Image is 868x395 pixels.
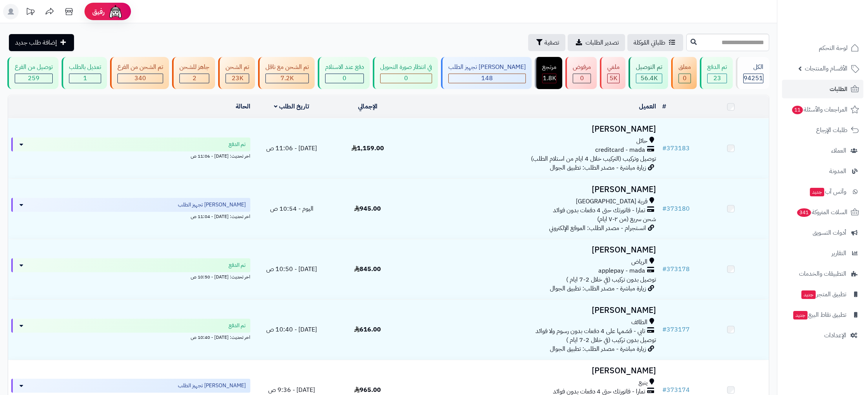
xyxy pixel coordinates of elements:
span: تم الدفع [229,141,246,148]
a: التقارير [782,244,863,263]
div: تم الشحن [226,63,249,72]
span: 965.00 [354,385,381,395]
div: [PERSON_NAME] تجهيز الطلب [448,63,526,72]
span: # [662,325,666,334]
span: جديد [810,188,824,196]
a: #373180 [662,204,690,213]
span: جديد [793,311,808,319]
span: 845.00 [354,264,381,274]
span: 7.2K [281,74,294,83]
div: في انتظار صورة التحويل [380,63,432,72]
a: الطلبات [782,80,863,98]
a: مرفوض 0 [564,57,598,89]
div: 0 [325,74,363,83]
span: 5K [610,74,617,83]
a: تعديل بالطلب 1 [60,57,108,89]
span: زيارة مباشرة - مصدر الطلب: تطبيق الجوال [550,344,646,354]
span: اليوم - 10:54 ص [270,204,313,213]
div: مرتجع [542,63,556,72]
span: # [662,385,666,395]
span: طلبات الإرجاع [816,125,847,136]
a: تم التوصيل 56.4K [627,57,670,89]
a: جاهز للشحن 2 [170,57,217,89]
a: تاريخ الطلب [274,102,309,111]
span: الإعدادات [824,330,846,341]
span: 0 [580,74,584,83]
div: 2 [180,74,209,83]
span: تابي - قسّمها على 4 دفعات بدون رسوم ولا فوائد [536,327,645,336]
span: 616.00 [354,325,381,334]
span: العملاء [831,145,846,156]
div: تعديل بالطلب [69,63,101,72]
span: توصيل بدون تركيب (في خلال 2-7 ايام ) [566,335,656,345]
h3: [PERSON_NAME] [409,246,656,254]
span: 2 [193,74,196,83]
a: تطبيق نقاط البيعجديد [782,306,863,324]
a: تم الشحن مع ناقل 7.2K [257,57,316,89]
span: زيارة مباشرة - مصدر الطلب: تطبيق الجوال [550,163,646,172]
a: وآتس آبجديد [782,182,863,201]
span: التطبيقات والخدمات [799,268,846,279]
div: اخر تحديث: [DATE] - 10:40 ص [11,333,250,341]
span: لوحة التحكم [819,43,847,53]
a: طلبات الإرجاع [782,121,863,139]
span: الطائف [631,318,648,327]
h3: [PERSON_NAME] [409,366,656,375]
div: اخر تحديث: [DATE] - 11:06 ص [11,151,250,160]
img: logo-2.png [815,22,861,38]
span: إضافة طلب جديد [15,38,57,47]
div: 7223 [266,74,308,83]
span: 259 [28,74,40,83]
span: 11 [792,106,803,114]
span: توصيل وتركيب (التركيب خلال 4 ايام من استلام الطلب) [531,154,656,163]
h3: [PERSON_NAME] [409,185,656,194]
span: شحن سريع (من ٢-٧ ايام) [597,215,656,224]
a: #373183 [662,144,690,153]
a: دفع عند الاستلام 0 [316,57,371,89]
a: #373178 [662,264,690,274]
a: تم الشحن من الفرع 340 [108,57,170,89]
span: 148 [481,74,493,83]
div: معلق [679,63,691,72]
a: العملاء [782,141,863,160]
span: طلباتي المُوكلة [634,38,665,47]
span: # [662,144,666,153]
a: تطبيق المتجرجديد [782,285,863,304]
div: 1805 [542,74,556,83]
a: المدونة [782,162,863,180]
a: لوحة التحكم [782,39,863,57]
a: الحالة [236,102,250,111]
span: [PERSON_NAME] تجهيز الطلب [178,201,246,209]
a: أدوات التسويق [782,223,863,242]
div: 0 [381,74,432,83]
a: المراجعات والأسئلة11 [782,100,863,119]
span: المراجعات والأسئلة [791,104,847,115]
a: الإعدادات [782,326,863,345]
span: 0 [343,74,346,83]
span: 945.00 [354,204,381,213]
div: تم الشحن مع ناقل [265,63,309,72]
span: المدونة [829,166,846,177]
span: [DATE] - 10:40 ص [266,325,317,334]
a: السلات المتروكة341 [782,203,863,222]
span: رفيق [92,7,105,16]
a: مرتجع 1.8K [533,57,564,89]
div: 259 [15,74,52,83]
span: 341 [797,208,811,217]
a: إضافة طلب جديد [9,34,74,51]
span: 1.8K [543,74,556,83]
span: 340 [134,74,146,83]
span: تطبيق المتجر [801,289,846,300]
span: زيارة مباشرة - مصدر الطلب: تطبيق الجوال [550,284,646,293]
span: تم الدفع [229,261,246,269]
a: ملغي 5K [598,57,627,89]
a: # [662,102,666,111]
span: جديد [801,290,816,299]
span: تم الدفع [229,322,246,330]
span: الرياض [631,258,648,266]
a: تصدير الطلبات [568,34,625,51]
a: [PERSON_NAME] تجهيز الطلب 148 [439,57,533,89]
a: تم الشحن 23K [217,57,257,89]
span: تمارا - فاتورتك حتى 4 دفعات بدون فوائد [553,206,645,215]
div: 56446 [636,74,662,83]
